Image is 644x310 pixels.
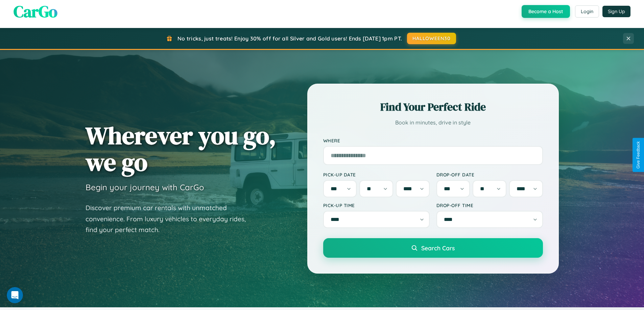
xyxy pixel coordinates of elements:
button: HALLOWEEN30 [407,33,456,44]
button: Become a Host [522,5,570,18]
h2: Find Your Perfect Ride [323,100,543,114]
span: CarGo [14,0,57,23]
button: Login [575,5,599,18]
span: Search Cars [421,244,455,252]
label: Drop-off Time [436,202,543,208]
p: Book in minutes, drive in style [323,118,543,128]
span: No tricks, just treats! Enjoy 30% off for all Silver and Gold users! Ends [DATE] 1pm PT. [177,35,402,42]
label: Where [323,138,543,143]
div: Give Feedback [636,141,641,169]
button: Sign Up [602,6,630,17]
label: Pick-up Time [323,202,430,208]
iframe: Intercom live chat [7,287,23,303]
button: Search Cars [323,238,543,258]
h3: Begin your journey with CarGo [86,182,204,192]
h1: Wherever you go, we go [86,122,276,175]
label: Pick-up Date [323,172,430,177]
label: Drop-off Date [436,172,543,177]
p: Discover premium car rentals with unmatched convenience. From luxury vehicles to everyday rides, ... [86,202,255,235]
